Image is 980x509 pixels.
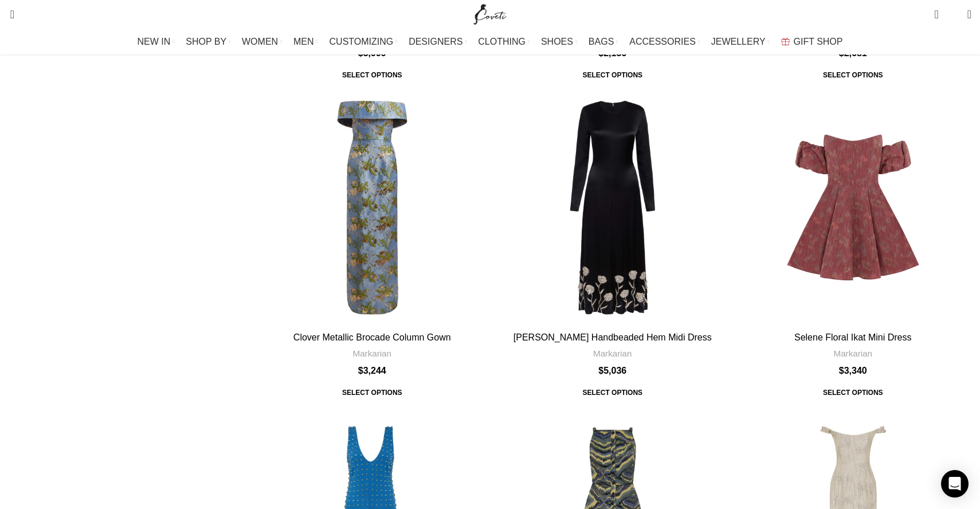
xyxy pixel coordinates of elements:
a: 0 [928,3,944,26]
a: CUSTOMIZING [330,30,398,53]
span: NEW IN [138,36,171,47]
a: MEN [293,30,317,53]
bdi: 3,244 [358,366,386,375]
a: SHOES [541,30,577,53]
a: JEWELLERY [711,30,770,53]
bdi: 5,036 [598,366,626,375]
bdi: 3,340 [839,366,867,375]
a: Select options for “Selene Floral Ikat Mini Dress” [815,382,891,403]
a: Selene Floral Ikat Mini Dress [735,89,972,326]
a: Site logo [471,9,509,18]
a: SHOP BY [186,30,230,53]
a: Select options for “Clover Metallic Brocade Column Gown” [334,382,410,403]
span: 0 [950,11,958,20]
span: 0 [935,6,944,14]
span: GIFT SHOP [794,36,843,47]
span: Select options [815,382,891,403]
span: Select options [334,65,410,85]
a: DESIGNERS [409,30,467,53]
a: NEW IN [138,30,175,53]
a: ACCESSORIES [629,30,700,53]
span: ACCESSORIES [629,36,696,47]
a: Clover Metallic Brocade Column Gown [254,89,491,326]
span: WOMEN [242,36,278,47]
span: $ [839,366,844,375]
span: $ [358,366,363,375]
span: SHOES [541,36,573,47]
a: Search [3,3,14,26]
span: MEN [293,36,314,47]
a: Clover Metallic Brocade Column Gown [293,332,451,342]
a: Select options for “Lana Hammered Satin Midi Dress” [815,65,891,85]
span: Select options [815,65,891,85]
span: Select options [334,382,410,403]
a: Selene Floral Ikat Mini Dress [794,332,912,342]
span: CUSTOMIZING [330,36,394,47]
div: Main navigation [3,30,977,53]
span: CLOTHING [478,36,526,47]
a: BAGS [589,30,618,53]
span: BAGS [589,36,614,47]
a: Markarian [593,347,632,359]
a: Select options for “Elsie Black Handbeaded Hem Midi Dress” [574,382,650,403]
a: WOMEN [242,30,282,53]
div: Open Intercom Messenger [941,470,969,498]
a: Markarian [352,347,391,359]
a: Markarian [833,347,872,359]
span: DESIGNERS [409,36,462,47]
span: Select options [574,65,650,85]
a: CLOTHING [478,30,530,53]
span: Select options [574,382,650,403]
span: SHOP BY [186,36,226,47]
a: Elsie Black Handbeaded Hem Midi Dress [494,89,731,326]
a: [PERSON_NAME] Handbeaded Hem Midi Dress [513,332,712,342]
img: GiftBag [781,38,790,45]
a: Select options for “Della Long Sleeve Fringe Gown” [334,65,410,85]
div: My Wishlist [947,3,959,26]
a: Select options for “Cecilia Jacquard Scoop Neck Mini Dress” [574,65,650,85]
span: JEWELLERY [711,36,766,47]
a: GIFT SHOP [781,30,843,53]
span: $ [598,366,603,375]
